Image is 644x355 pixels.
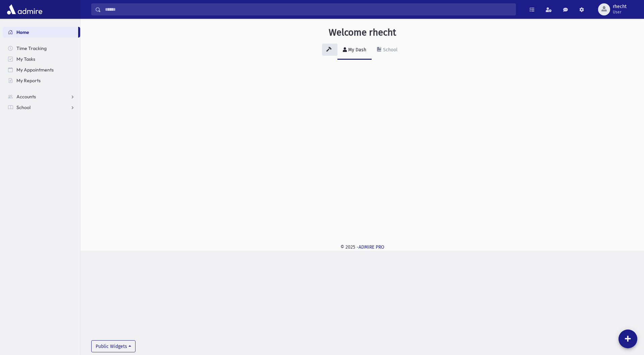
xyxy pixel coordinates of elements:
[3,75,80,86] a: My Reports
[3,54,80,64] a: My Tasks
[16,45,47,51] span: Time Tracking
[359,244,384,250] a: ADMIRE PRO
[3,43,80,54] a: Time Tracking
[3,91,80,102] a: Accounts
[382,47,397,53] div: School
[91,340,136,352] button: Public Widgets
[91,244,633,251] div: © 2025 -
[16,29,29,35] span: Home
[16,78,41,84] span: My Reports
[101,3,516,15] input: Search
[3,102,80,113] a: School
[372,41,403,60] a: School
[3,27,78,38] a: Home
[337,41,372,60] a: My Dash
[613,9,627,15] span: User
[329,27,396,38] h3: Welcome rhecht
[3,64,80,75] a: My Appointments
[16,104,31,110] span: School
[16,56,35,62] span: My Tasks
[5,3,44,16] img: AdmirePro
[347,47,366,53] div: My Dash
[613,4,627,9] span: rhecht
[16,67,54,73] span: My Appointments
[16,94,36,100] span: Accounts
